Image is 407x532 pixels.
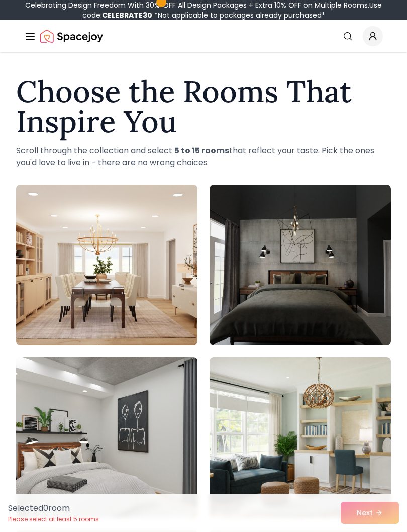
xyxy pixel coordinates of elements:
[210,357,391,518] img: Room room-4
[24,20,383,52] nav: Global
[16,357,197,518] img: Room room-3
[16,145,391,169] p: Scroll through the collection and select that reflect your taste. Pick the ones you'd love to liv...
[210,185,391,345] img: Room room-2
[8,502,99,514] p: Selected 0 room
[102,10,152,20] b: CELEBRATE30
[40,26,103,46] img: Spacejoy Logo
[174,145,229,156] strong: 5 to 15 rooms
[40,26,103,46] a: Spacejoy
[152,10,325,20] span: *Not applicable to packages already purchased*
[16,185,197,345] img: Room room-1
[8,515,99,523] p: Please select at least 5 rooms
[16,76,391,137] h1: Choose the Rooms That Inspire You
